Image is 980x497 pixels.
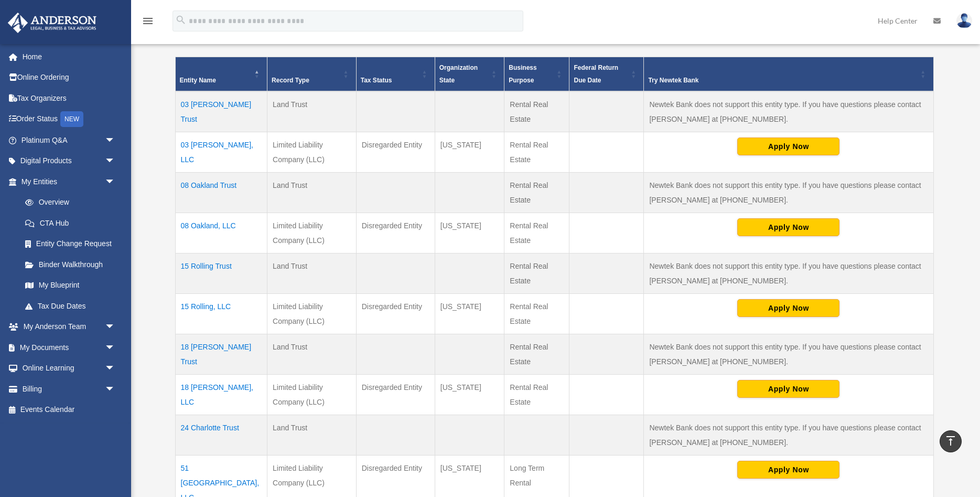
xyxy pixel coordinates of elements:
a: CTA Hub [15,213,126,234]
button: Apply Now [737,138,839,155]
button: Apply Now [737,461,839,479]
button: Apply Now [737,299,839,317]
a: My Documentsarrow_drop_down [7,337,131,358]
a: My Blueprint [15,275,126,296]
td: 03 [PERSON_NAME], LLC [175,132,267,172]
td: Newtek Bank does not support this entity type. If you have questions please contact [PERSON_NAME]... [644,253,933,293]
td: Land Trust [267,415,357,455]
div: NEW [60,111,83,127]
i: vertical_align_top [944,435,957,447]
span: arrow_drop_down [105,358,126,379]
i: menu [142,15,154,27]
span: Tax Status [361,77,392,84]
td: Rental Real Estate [504,172,569,213]
td: 15 Rolling Trust [175,253,267,293]
span: arrow_drop_down [105,337,126,358]
a: menu [142,18,154,27]
th: Organization State: Activate to sort [435,57,504,91]
div: Try Newtek Bank [648,74,917,87]
td: Rental Real Estate [504,213,569,253]
td: Disregarded Entity [356,213,435,253]
span: arrow_drop_down [105,171,126,193]
span: Organization State [439,64,478,84]
td: Land Trust [267,253,357,293]
span: Entity Name [180,77,216,84]
a: Overview [15,192,121,213]
a: My Anderson Teamarrow_drop_down [7,316,131,337]
span: arrow_drop_down [105,378,126,400]
td: Limited Liability Company (LLC) [267,293,357,334]
td: Rental Real Estate [504,293,569,334]
td: Newtek Bank does not support this entity type. If you have questions please contact [PERSON_NAME]... [644,415,933,455]
td: 03 [PERSON_NAME] Trust [175,91,267,132]
a: Events Calendar [7,399,131,420]
td: Rental Real Estate [504,132,569,172]
th: Entity Name: Activate to invert sorting [175,57,267,91]
a: My Entitiesarrow_drop_down [7,171,126,192]
th: Record Type: Activate to sort [267,57,357,91]
a: Platinum Q&Aarrow_drop_down [7,130,131,151]
td: Newtek Bank does not support this entity type. If you have questions please contact [PERSON_NAME]... [644,334,933,374]
td: 15 Rolling, LLC [175,293,267,334]
span: arrow_drop_down [105,151,126,172]
td: [US_STATE] [435,213,504,253]
a: Entity Change Request [15,234,126,255]
img: Anderson Advisors Platinum Portal [5,13,100,33]
td: 08 Oakland Trust [175,172,267,213]
th: Tax Status: Activate to sort [356,57,435,91]
span: Record Type [272,77,309,84]
span: Federal Return Due Date [574,64,618,84]
td: 24 Charlotte Trust [175,415,267,455]
td: Rental Real Estate [504,253,569,293]
td: [US_STATE] [435,293,504,334]
button: Apply Now [737,380,839,398]
td: Land Trust [267,172,357,213]
img: User Pic [956,13,972,28]
td: Land Trust [267,91,357,132]
button: Apply Now [737,218,839,236]
th: Business Purpose: Activate to sort [504,57,569,91]
td: Rental Real Estate [504,91,569,132]
td: Disregarded Entity [356,132,435,172]
span: arrow_drop_down [105,130,126,151]
th: Try Newtek Bank : Activate to sort [644,57,933,91]
td: Limited Liability Company (LLC) [267,132,357,172]
td: Disregarded Entity [356,374,435,415]
td: 08 Oakland, LLC [175,213,267,253]
a: vertical_align_top [940,430,962,452]
td: Newtek Bank does not support this entity type. If you have questions please contact [PERSON_NAME]... [644,172,933,213]
td: 18 [PERSON_NAME] Trust [175,334,267,374]
td: Newtek Bank does not support this entity type. If you have questions please contact [PERSON_NAME]... [644,91,933,132]
span: Business Purpose [509,64,536,84]
td: Limited Liability Company (LLC) [267,374,357,415]
a: Billingarrow_drop_down [7,378,131,399]
th: Federal Return Due Date: Activate to sort [569,57,644,91]
td: Limited Liability Company (LLC) [267,213,357,253]
td: Rental Real Estate [504,334,569,374]
span: arrow_drop_down [105,316,126,338]
td: [US_STATE] [435,132,504,172]
a: Online Ordering [7,67,131,88]
i: search [175,14,187,26]
a: Binder Walkthrough [15,254,126,275]
td: 18 [PERSON_NAME], LLC [175,374,267,415]
a: Tax Organizers [7,88,131,109]
td: Disregarded Entity [356,293,435,334]
a: Tax Due Dates [15,295,126,316]
a: Online Learningarrow_drop_down [7,358,131,379]
td: [US_STATE] [435,374,504,415]
td: Land Trust [267,334,357,374]
a: Home [7,46,131,67]
td: Rental Real Estate [504,374,569,415]
a: Order StatusNEW [7,109,131,130]
a: Digital Productsarrow_drop_down [7,151,131,172]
